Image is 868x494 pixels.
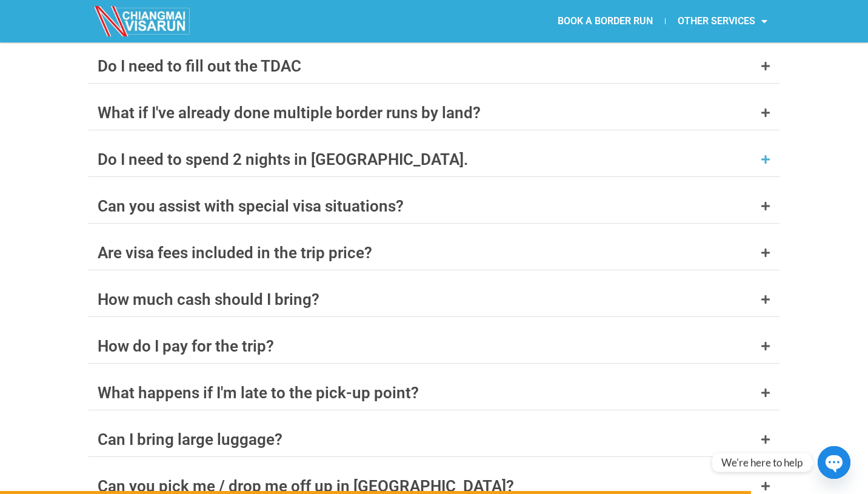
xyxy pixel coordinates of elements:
div: Do I need to spend 2 nights in [GEOGRAPHIC_DATA]. [98,152,468,167]
a: BOOK A BORDER RUN [546,7,665,35]
nav: Menu [434,7,780,35]
a: OTHER SERVICES [666,7,780,35]
div: What happens if I'm late to the pick-up point? [98,385,419,401]
div: Can I bring large luggage? [98,432,282,447]
div: Do I need to fill out the TDAC [98,58,301,74]
div: How do I pay for the trip? [98,338,274,354]
div: Are visa fees included in the trip price? [98,245,372,261]
div: Can you pick me / drop me off up in [GEOGRAPHIC_DATA]? [98,478,514,494]
div: What if I've already done multiple border runs by land? [98,105,481,121]
div: How much cash should I bring? [98,292,319,307]
div: Can you assist with special visa situations? [98,198,404,214]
